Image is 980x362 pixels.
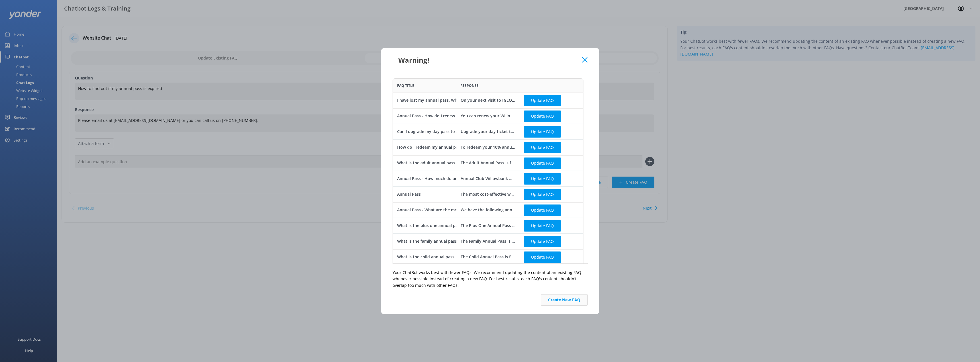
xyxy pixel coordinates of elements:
[460,238,515,244] div: The Family Annual Pass is for two named adults and any three children aged [DEMOGRAPHIC_DATA]. Wh...
[524,142,561,153] button: Update FAQ
[524,110,561,122] button: Update FAQ
[397,254,454,260] div: What is the child annual pass
[397,113,488,119] div: Annual Pass - How do I renew my membership
[393,93,583,263] div: grid
[393,202,583,218] div: row
[397,238,457,244] div: What is the family annual pass
[393,249,583,265] div: row
[460,113,515,119] div: You can renew your Willowbank membership online to receive a 10% discount at [URL][DOMAIN_NAME]. ...
[397,83,414,88] span: FAQ Title
[393,234,583,249] div: row
[397,222,462,229] div: What is the plus one annual pass
[393,124,583,140] div: row
[393,187,583,202] div: row
[393,269,588,289] p: Your ChatBot works best with fewer FAQs. We recommend updating the content of an existing FAQ whe...
[393,108,583,124] div: row
[397,160,455,166] div: What is the adult annual pass
[397,97,478,103] div: I have lost my annual pass. What do I do?
[524,157,561,169] button: Update FAQ
[460,207,515,213] div: We have the following annual membership options: Family Annual Pass: For two named adults and thr...
[393,171,583,187] div: row
[397,175,503,182] div: Annual Pass - How much do annual memberships cost
[524,220,561,231] button: Update FAQ
[460,128,515,135] div: Upgrade your day ticket to an annual membership and we will deduct the entry ticket price from yo...
[460,97,515,103] div: On your next visit to [GEOGRAPHIC_DATA], we can look you up in our system and issue you a new pass.
[397,128,485,135] div: Can I upgrade my day pass to an annual pass
[393,93,583,108] div: row
[393,218,583,234] div: row
[477,67,564,72] b: How to find out if my annual pass is expired
[460,191,515,197] div: The most cost-effective way for frequent visitors is an Annual Pass. Annual passes are valid for ...
[582,57,587,63] button: Close
[524,204,561,216] button: Update FAQ
[397,207,483,213] div: Annual Pass - What are the member options
[460,175,515,182] div: Annual Club Willowbank Membership prices start from $28 per child, $82 per adult, and $185 per fa...
[524,95,561,106] button: Update FAQ
[524,251,561,263] button: Update FAQ
[397,144,515,150] div: How do I redeem my annual pass membership 10% discount
[460,83,479,88] span: Response
[460,254,515,260] div: The Child Annual Pass is for one named child aged [DEMOGRAPHIC_DATA]. It is non-transferable and ...
[524,236,561,247] button: Update FAQ
[524,189,561,200] button: Update FAQ
[524,126,561,137] button: Update FAQ
[460,222,515,229] div: The Plus One Annual Pass is for one named child and any accompanying adult. It cannot be used by ...
[541,294,588,306] button: Create New FAQ
[397,191,421,197] div: Annual Pass
[393,140,583,155] div: row
[524,173,561,184] button: Update FAQ
[460,160,515,166] div: The Adult Annual Pass is for one named adult aged [DEMOGRAPHIC_DATA] or older. It is non-transfer...
[393,155,583,171] div: row
[393,55,582,65] div: Warning!
[460,144,515,150] div: To redeem your 10% annual pass renewal discount online, register a login using the email linked t...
